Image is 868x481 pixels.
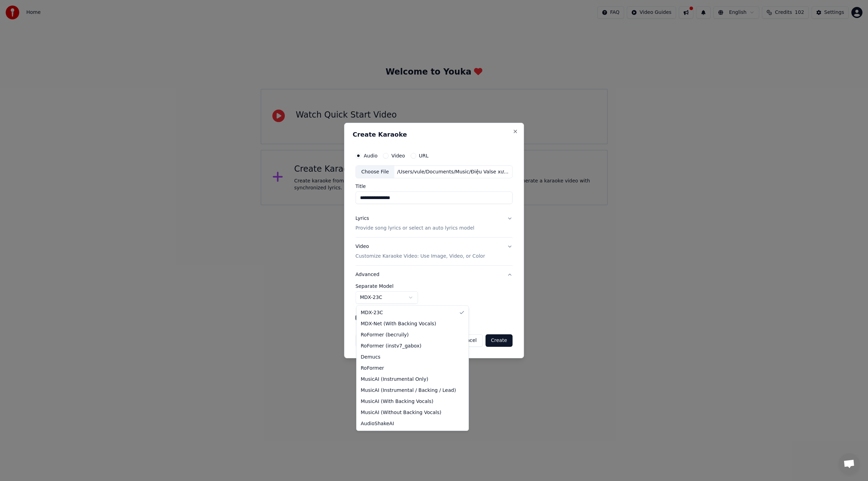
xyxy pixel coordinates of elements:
span: MusicAI (With Backing Vocals) [361,398,433,405]
span: MDX-Net (With Backing Vocals) [361,320,436,327]
span: Demucs [361,353,380,360]
span: RoFormer (becruily) [361,331,409,338]
span: MusicAI (Instrumental / Backing / Lead) [361,387,456,394]
span: RoFormer [361,364,384,371]
span: RoFormer (instv7_gabox) [361,342,421,349]
span: MDX-23C [361,309,383,316]
span: MusicAI (Without Backing Vocals) [361,409,441,416]
span: MusicAI (Instrumental Only) [361,376,428,383]
span: AudioShakeAI [361,420,394,427]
